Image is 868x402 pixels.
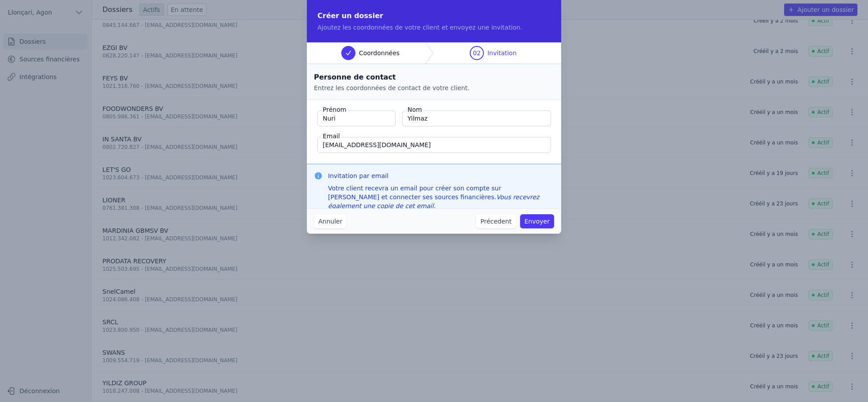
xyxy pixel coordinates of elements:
[321,105,348,114] label: Prénom
[321,132,342,140] label: Email
[487,49,517,57] span: Invitation
[328,184,554,210] div: Votre client recevra un email pour créer son compte sur [PERSON_NAME] et connecter ses sources fi...
[314,214,347,228] button: Annuler
[476,214,516,228] button: Précedent
[328,193,540,209] em: Vous recevrez également une copie de cet email.
[328,171,554,180] h3: Invitation par email
[473,49,481,57] span: 02
[314,83,554,92] p: Entrez les coordonnées de contact de votre client.
[314,71,554,83] h2: Personne de contact
[317,23,551,32] p: Ajoutez les coordonnées de votre client et envoyez une invitation.
[406,105,424,114] label: Nom
[317,11,551,21] h2: Créer un dossier
[359,49,400,57] span: Coordonnées
[520,214,554,228] button: Envoyer
[307,42,561,64] nav: Progress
